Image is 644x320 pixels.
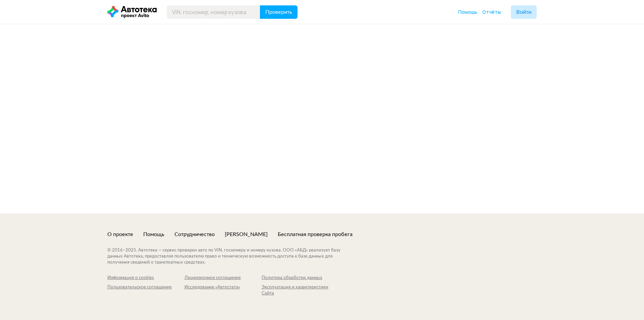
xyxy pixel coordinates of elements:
button: Проверить [260,5,298,19]
a: Помощь [458,9,477,15]
div: Исследование «Автостата» [184,284,262,290]
a: Лицензионное соглашение [184,275,262,281]
span: Проверить [265,9,292,15]
div: © 2016– 2025 . Автотека — сервис проверки авто по VIN, госномеру и номеру кузова. ООО «АБД» реали... [107,247,354,266]
a: [PERSON_NAME] [225,231,268,238]
a: Помощь [143,231,164,238]
a: Отчёты [482,9,501,15]
span: Войти [516,9,531,15]
a: Эксплуатация и характеристики Сайта [262,284,339,296]
a: Сотрудничество [174,231,215,238]
a: Бесплатная проверка пробега [278,231,353,238]
a: Исследование «Автостата» [184,284,262,296]
a: Пользовательское соглашение [107,284,184,296]
span: Помощь [458,9,477,15]
a: Информация о cookies [107,275,184,281]
input: VIN, госномер, номер кузова [167,5,260,19]
a: Политика обработки данных [262,275,339,281]
span: Отчёты [482,9,501,15]
div: Пользовательское соглашение [107,284,184,290]
a: О проекте [107,231,133,238]
button: Войти [511,5,537,19]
